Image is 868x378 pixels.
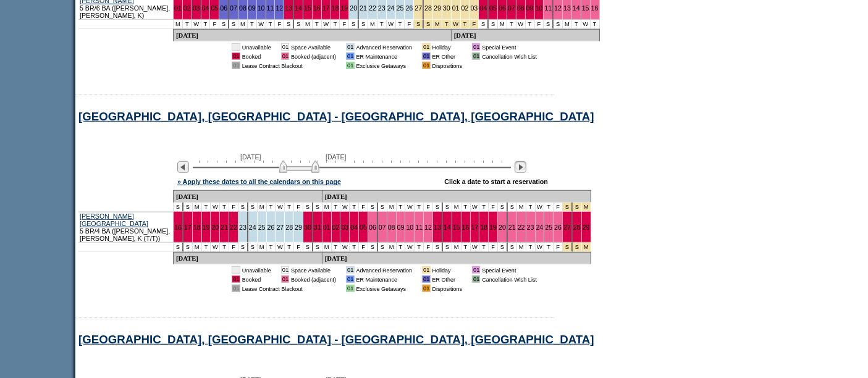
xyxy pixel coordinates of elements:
[285,4,292,12] a: 13
[443,4,450,12] a: 30
[518,224,525,231] a: 22
[472,266,480,274] td: 01
[526,243,536,252] td: T
[397,203,406,212] td: T
[572,20,581,29] td: T
[285,243,294,252] td: T
[350,4,357,12] a: 20
[314,224,321,231] a: 31
[536,203,545,212] td: W
[536,224,544,231] a: 24
[472,43,480,51] td: 01
[266,20,276,29] td: T
[515,161,526,173] img: Next
[378,203,387,212] td: S
[499,224,506,231] a: 20
[183,4,191,12] a: 02
[276,224,284,231] a: 27
[482,266,537,274] td: Special Event
[432,275,463,283] td: ER Other
[554,20,563,29] td: S
[405,4,413,12] a: 26
[368,243,378,252] td: S
[193,4,200,12] a: 03
[249,224,256,231] a: 24
[323,224,331,231] a: 01
[545,224,552,231] a: 25
[230,4,237,12] a: 07
[174,190,322,203] td: [DATE]
[368,20,377,29] td: M
[193,203,202,212] td: M
[332,224,340,231] a: 02
[554,243,563,252] td: F
[220,203,229,212] td: T
[294,203,303,212] td: F
[295,224,302,231] a: 29
[193,224,201,231] a: 18
[177,161,189,173] img: Previous
[184,224,192,231] a: 17
[462,224,470,231] a: 16
[379,224,386,231] a: 07
[219,20,229,29] td: S
[211,203,220,212] td: W
[239,224,246,231] a: 23
[322,203,332,212] td: M
[489,224,497,231] a: 19
[211,4,218,12] a: 05
[240,153,261,161] span: [DATE]
[221,224,228,231] a: 21
[78,110,594,123] a: [GEOGRAPHIC_DATA], [GEOGRAPHIC_DATA] - [GEOGRAPHIC_DATA], [GEOGRAPHIC_DATA]
[415,203,424,212] td: T
[573,224,581,231] a: 28
[544,203,554,212] td: T
[387,203,397,212] td: M
[313,20,322,29] td: T
[480,224,487,231] a: 18
[303,20,313,29] td: M
[232,43,240,51] td: 01
[378,4,386,12] a: 23
[322,4,330,12] a: 17
[356,43,413,51] td: Advanced Reservation
[203,224,210,231] a: 19
[284,20,294,29] td: S
[281,43,289,51] td: 01
[248,243,258,252] td: S
[177,178,341,185] a: » Apply these dates to all the calendars on this page
[397,224,405,231] a: 09
[452,243,461,252] td: M
[258,243,267,252] td: M
[294,243,303,252] td: F
[499,4,506,12] a: 06
[294,20,303,29] td: S
[544,243,554,252] td: T
[350,243,359,252] td: T
[461,4,469,12] a: 02
[472,275,480,283] td: 01
[313,243,322,252] td: S
[346,275,354,283] td: 01
[242,43,271,51] td: Unavailable
[563,243,573,252] td: Independence Day 2026 - Saturday to Saturday
[377,20,387,29] td: T
[340,203,350,212] td: W
[174,4,182,12] a: 01
[174,243,183,252] td: S
[230,224,237,231] a: 22
[489,243,498,252] td: F
[415,243,424,252] td: T
[331,20,340,29] td: T
[424,20,433,29] td: Independence Day 2026 - Saturday to Saturday
[174,20,183,29] td: M
[304,224,311,231] a: 30
[526,4,534,12] a: 09
[356,62,413,69] td: Exclusive Getaways
[232,52,240,60] td: 01
[210,20,219,29] td: F
[397,4,404,12] a: 25
[313,203,322,212] td: S
[508,203,517,212] td: S
[232,275,240,283] td: 01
